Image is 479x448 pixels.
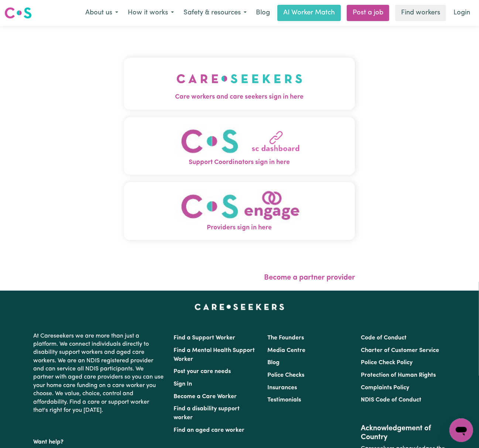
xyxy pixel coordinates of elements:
[347,5,389,21] a: Post a job
[361,335,407,341] a: Code of Conduct
[174,394,237,400] a: Become a Care Worker
[34,435,165,446] p: Want help?
[123,5,179,21] button: How it works
[124,158,355,167] span: Support Coordinators sign in here
[361,424,445,442] h2: Acknowledgement of Country
[267,335,304,341] a: The Founders
[174,335,236,341] a: Find a Support Worker
[124,92,355,102] span: Care workers and care seekers sign in here
[4,4,32,21] a: Careseekers logo
[124,58,355,109] button: Care workers and care seekers sign in here
[267,397,301,403] a: Testimonials
[34,329,165,418] p: At Careseekers we are more than just a platform. We connect individuals directly to disability su...
[361,348,439,353] a: Charter of Customer Service
[174,369,231,375] a: Post your care needs
[361,360,413,366] a: Police Check Policy
[449,418,473,442] iframe: Button to launch messaging window
[277,5,341,21] a: AI Worker Match
[267,348,305,353] a: Media Centre
[395,5,446,21] a: Find workers
[124,223,355,233] span: Providers sign in here
[174,348,255,362] a: Find a Mental Health Support Worker
[81,5,123,21] button: About us
[449,5,475,21] a: Login
[264,274,355,281] a: Become a partner provider
[361,385,409,391] a: Complaints Policy
[124,117,355,175] button: Support Coordinators sign in here
[252,5,274,21] a: Blog
[174,406,240,421] a: Find a disability support worker
[267,385,297,391] a: Insurances
[361,372,436,378] a: Protection of Human Rights
[267,360,280,366] a: Blog
[174,427,245,433] a: Find an aged care worker
[195,304,284,310] a: Careseekers home page
[124,182,355,240] button: Providers sign in here
[174,381,192,387] a: Sign In
[267,372,304,378] a: Police Checks
[179,5,252,21] button: Safety & resources
[4,6,32,20] img: Careseekers logo
[361,397,421,403] a: NDIS Code of Conduct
